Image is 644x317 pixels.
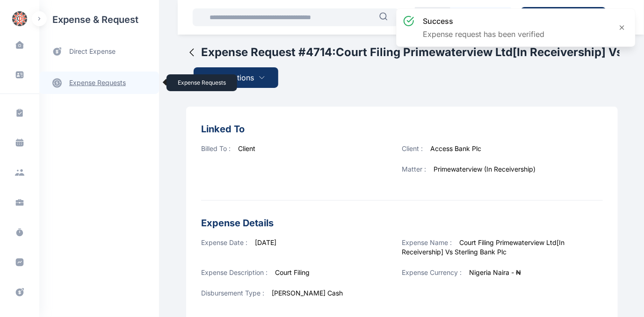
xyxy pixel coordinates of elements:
[423,29,544,40] p: Expense request has been verified
[39,39,159,64] a: direct expense
[238,144,255,152] span: Client
[201,268,268,276] span: Expense Description :
[201,216,603,231] h3: Expense Details
[201,289,264,297] span: Disbursement Type :
[402,165,427,173] span: Matter :
[201,122,603,137] h3: Linked To
[207,72,254,83] span: More Options
[431,144,482,152] span: Access Bank Plc
[275,268,310,276] span: Court Filing
[39,64,159,94] div: expense requestsexpense requests
[423,15,544,27] h3: success
[434,165,536,173] span: Primewaterview (In Receivership)
[402,238,565,256] span: Court Filing Primewaterview Ltd[In Receivership] Vs Sterling Bank Plc
[470,268,521,276] span: Nigeria Naira - ₦
[255,238,276,246] span: [DATE]
[402,144,423,152] span: Client :
[201,238,247,246] span: Expense Date :
[39,72,159,94] a: expense requests
[201,144,231,152] span: Billed To :
[272,289,343,297] span: [PERSON_NAME] Cash
[402,268,462,276] span: Expense Currency :
[402,238,452,246] span: Expense Name :
[69,47,116,57] span: direct expense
